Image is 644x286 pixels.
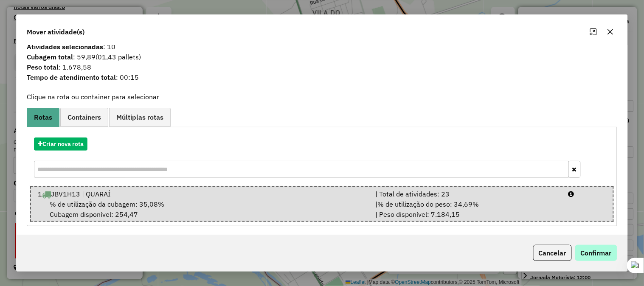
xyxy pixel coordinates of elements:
[27,63,59,71] strong: Peso total
[27,92,159,102] label: Clique na rota ou container para selecionar
[22,62,622,72] span: : 1.678,58
[377,200,479,208] span: % de utilização do peso: 34,69%
[27,27,84,37] span: Mover atividade(s)
[575,245,617,261] button: Confirmar
[533,245,572,261] button: Cancelar
[34,114,52,121] span: Rotas
[370,199,563,219] div: | | Peso disponível: 7.184,15
[96,53,141,61] span: (01,43 pallets)
[33,189,370,199] div: 1 JBV1H13 | QUARAÍ
[22,42,622,52] span: : 10
[587,25,600,39] button: Maximize
[50,200,164,208] span: % de utilização da cubagem: 35,08%
[116,114,163,121] span: Múltiplas rotas
[568,191,574,197] i: Porcentagens após mover as atividades: Cubagem: 50,36% Peso: 49,95%
[370,189,563,199] div: | Total de atividades: 23
[22,72,622,82] span: : 00:15
[34,137,87,151] button: Criar nova rota
[33,199,370,219] div: Cubagem disponível: 254,47
[27,53,73,61] strong: Cubagem total
[27,73,116,81] strong: Tempo de atendimento total
[22,52,622,62] span: : 59,89
[27,42,103,51] strong: Atividades selecionadas
[67,114,101,121] span: Containers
